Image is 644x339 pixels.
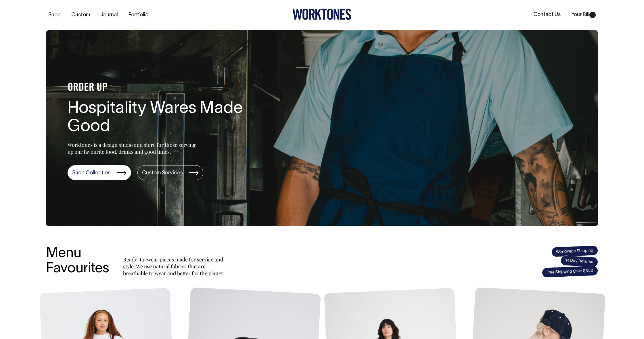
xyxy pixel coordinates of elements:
[69,10,92,20] a: Custom
[68,165,131,180] a: Shop Collection
[123,256,227,277] p: Ready-to-wear pieces made for service and style. We use natural fabrics that are breathable to we...
[589,12,596,18] span: 0
[531,10,563,20] a: Contact Us
[98,10,120,20] a: Journal
[46,10,63,20] a: Shop
[68,82,252,94] h4: ORDER UP
[137,165,203,180] a: Custom Services
[126,10,151,20] a: Portfolio
[68,141,198,155] p: Worktones is a design studio and store for those serving up our favourite food, drinks and good t...
[560,255,598,267] span: 14 Day Returns
[542,265,598,278] span: Free Shipping Over $350
[68,100,252,136] h1: Hospitality Wares Made Good
[551,245,598,257] span: Worldwide Shipping
[569,10,598,20] a: Your Bill0
[46,246,109,277] h3: Menu Favourites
